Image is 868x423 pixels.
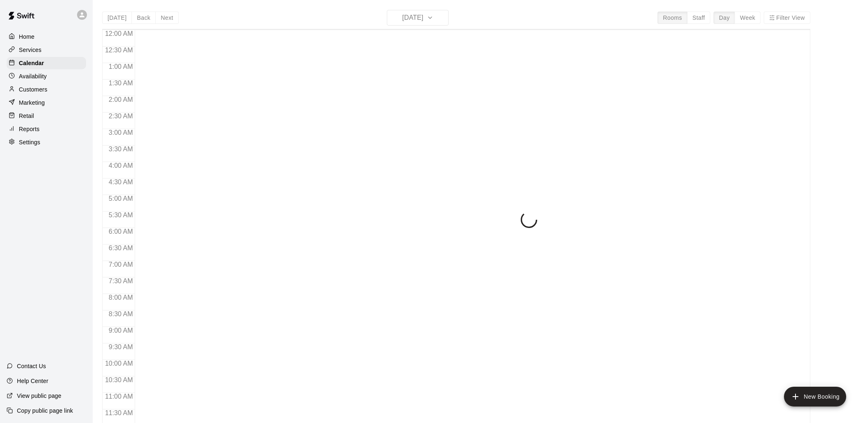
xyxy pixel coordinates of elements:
[103,393,135,400] span: 11:00 AM
[103,360,135,367] span: 10:00 AM
[7,136,86,148] a: Settings
[107,129,135,136] span: 3:00 AM
[7,31,86,43] a: Home
[107,195,135,202] span: 5:00 AM
[19,85,47,94] p: Customers
[107,96,135,103] span: 2:00 AM
[7,96,86,109] a: Marketing
[103,30,135,37] span: 12:00 AM
[107,146,135,153] span: 3:30 AM
[107,310,135,317] span: 8:30 AM
[19,59,44,67] p: Calendar
[7,70,86,82] a: Availability
[19,33,35,41] p: Home
[7,123,86,135] a: Reports
[107,211,135,219] span: 5:30 AM
[107,228,135,235] span: 6:00 AM
[19,138,40,146] p: Settings
[107,294,135,301] span: 8:00 AM
[107,261,135,268] span: 7:00 AM
[107,327,135,334] span: 9:00 AM
[107,162,135,169] span: 4:00 AM
[7,83,86,96] a: Customers
[107,113,135,120] span: 2:30 AM
[103,409,135,416] span: 11:30 AM
[17,407,73,415] p: Copy public page link
[19,46,42,54] p: Services
[7,44,86,56] a: Services
[103,376,135,383] span: 10:30 AM
[107,277,135,284] span: 7:30 AM
[19,99,45,107] p: Marketing
[7,110,86,122] a: Retail
[107,80,135,87] span: 1:30 AM
[7,57,86,69] a: Calendar
[19,72,47,80] p: Availability
[17,362,46,370] p: Contact Us
[784,387,846,407] button: add
[107,63,135,70] span: 1:00 AM
[17,377,48,385] p: Help Center
[19,125,40,133] p: Reports
[107,244,135,251] span: 6:30 AM
[107,343,135,350] span: 9:30 AM
[19,112,34,120] p: Retail
[107,179,135,186] span: 4:30 AM
[103,47,135,54] span: 12:30 AM
[17,392,61,400] p: View public page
